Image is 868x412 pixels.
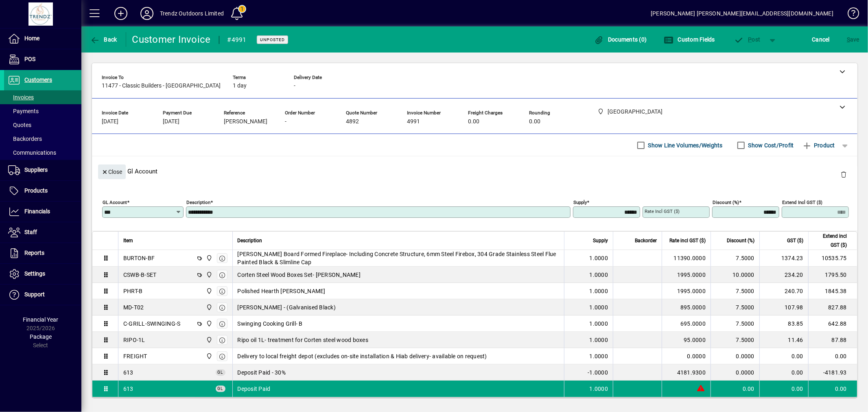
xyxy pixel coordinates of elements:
app-page-header-button: Back [81,32,126,47]
span: Staff [24,229,37,235]
span: New Plymouth [204,319,213,328]
span: [DATE] [163,118,179,125]
span: Home [24,35,39,42]
div: Gl Account [92,156,857,186]
td: 0.00 [808,381,857,397]
td: 107.98 [759,299,808,316]
div: 95.0000 [667,336,706,344]
div: 695.0000 [667,320,706,328]
span: 1.0000 [590,336,608,344]
span: [DATE] [102,118,118,125]
td: 1374.23 [759,250,808,267]
span: 11477 - Classic Builders - [GEOGRAPHIC_DATA] [102,83,221,89]
span: Ripo oil 1L- treatment for Corten steel wood boxes [238,336,369,344]
td: 0.00 [759,381,808,397]
label: Show Line Volumes/Weights [647,141,723,149]
span: Custom Fields [664,36,715,43]
mat-label: Supply [573,199,587,205]
td: -4181.93 [808,364,857,381]
button: Back [88,32,119,47]
a: Reports [4,243,81,263]
span: GL [218,370,223,375]
span: Product [802,139,835,152]
td: 0.00 [759,348,808,364]
div: 4181.9300 [667,368,706,377]
td: 240.70 [759,283,808,299]
span: New Plymouth [204,335,213,344]
mat-label: Description [186,199,210,205]
span: Deposit Paid [238,385,271,393]
button: Cancel [810,32,832,47]
a: Home [4,28,81,49]
a: Knowledge Base [842,2,858,28]
a: Suppliers [4,160,81,180]
button: Custom Fields [662,32,717,47]
td: 87.88 [808,332,857,348]
div: PHRT-B [123,287,143,295]
span: -1.0000 [588,368,608,377]
div: Trendz Outdoors Limited [160,7,224,20]
span: 1.0000 [590,385,608,393]
span: 0.00 [529,118,540,125]
span: Close [101,165,122,179]
app-page-header-button: Close [96,168,128,175]
span: ave [847,33,859,46]
span: - [294,83,295,89]
span: Suppliers [24,167,48,173]
span: Polished Hearth [PERSON_NAME] [238,287,326,295]
mat-label: Discount (%) [713,199,739,205]
button: Profile [134,6,160,21]
span: Item [123,236,133,245]
span: [PERSON_NAME] Board Formed Fireplace- Including Concrete Structure, 6mm Steel Firebox, 304 Grade ... [238,250,560,266]
div: 11390.0000 [667,254,706,262]
div: [PERSON_NAME] [PERSON_NAME][EMAIL_ADDRESS][DOMAIN_NAME] [651,7,833,20]
mat-label: GL Account [103,199,127,205]
td: 1845.38 [808,283,857,299]
span: Package [30,333,52,340]
a: Communications [4,146,81,160]
div: CSWB-B-SET [123,271,157,279]
span: New Plymouth [204,287,213,296]
span: Swinging Cooking Grill- B [238,320,303,328]
a: Invoices [4,90,81,104]
a: Backorders [4,132,81,146]
span: Deposit Paid [123,368,133,377]
span: Quotes [8,122,31,128]
span: 4892 [346,118,359,125]
td: 7.5000 [711,299,759,316]
span: Financials [24,208,50,215]
button: Post [730,32,765,47]
span: 1.0000 [590,352,608,360]
div: 0.0000 [667,352,706,360]
span: Communications [8,149,56,156]
span: 1.0000 [590,303,608,311]
span: Backorder [635,236,657,245]
span: POS [24,56,35,62]
td: 642.88 [808,316,857,332]
a: POS [4,49,81,70]
span: Discount (%) [727,236,754,245]
td: 7.5000 [711,283,759,299]
span: Cancel [812,33,830,46]
td: 0.00 [759,364,808,381]
button: Close [98,164,126,179]
span: New Plymouth [204,303,213,312]
span: New Plymouth [204,270,213,279]
mat-label: Extend incl GST ($) [782,199,822,205]
td: 827.88 [808,299,857,316]
span: Invoices [8,94,34,101]
span: Rate incl GST ($) [669,236,706,245]
td: 83.85 [759,316,808,332]
td: 0.00 [808,348,857,364]
span: Corten Steel Wood Boxes Set- [PERSON_NAME] [238,271,361,279]
button: Save [845,32,861,47]
button: Add [108,6,134,21]
button: Delete [834,164,853,184]
span: Reports [24,250,44,256]
span: Delivery to local freight depot (excludes on-site installation & Hiab delivery- available on requ... [238,352,487,360]
a: Staff [4,222,81,243]
span: Payments [8,108,39,114]
span: 1.0000 [590,287,608,295]
span: [PERSON_NAME] - (Galvanised Black) [238,303,336,311]
span: [PERSON_NAME] [224,118,267,125]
